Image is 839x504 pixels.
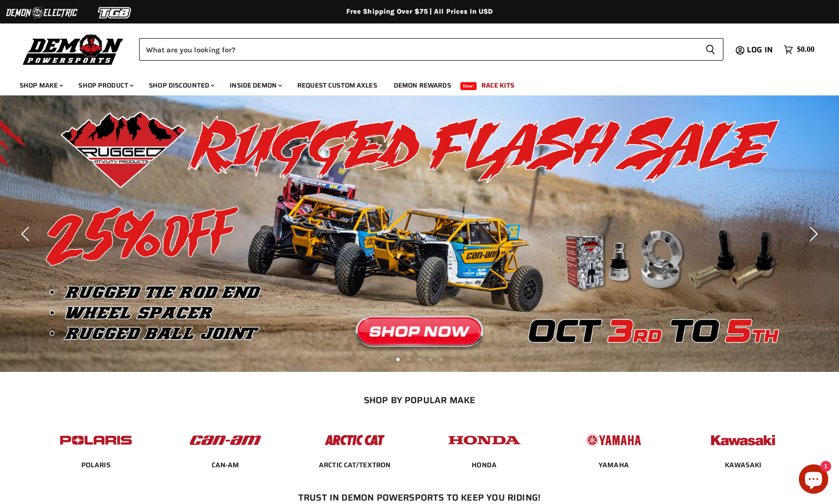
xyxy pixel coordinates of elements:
[5,3,78,22] img: Demon Electric Logo 2
[407,358,410,361] li: Page dot 2
[439,358,443,361] li: Page dot 5
[802,224,822,244] button: Next
[81,460,111,469] a: POLARIS
[222,75,288,95] a: Inside Demon
[725,460,761,470] span: KAWASAKI
[575,425,652,455] img: POPULAR_MAKE_logo_5_20258e7f-293c-4aac-afa8-159eaa299126.jpg
[28,7,812,16] div: Free Shipping Over $75 | All Prices In USD
[743,46,779,54] a: Log in
[599,460,629,469] a: YAMAHA
[319,460,391,470] span: ARCTIC CAT/TEXTRON
[20,32,127,67] img: Demon Powersports
[779,43,819,57] a: $0.00
[51,492,788,503] h2: Trust In Demon Powersports To Keep You Riding!
[418,358,421,361] li: Page dot 3
[58,425,134,455] img: POPULAR_MAKE_logo_2_dba48cf1-af45-46d4-8f73-953a0f002620.jpg
[17,224,37,244] button: Previous
[12,75,69,95] a: Shop Make
[12,71,812,95] ul: Main menu
[725,460,761,469] a: KAWASAKI
[139,38,723,61] form: Product
[319,460,391,469] a: ARCTIC CAT/TEXTRON
[78,3,152,22] img: TGB Logo 2
[71,75,140,95] a: Shop Product
[599,460,629,470] span: YAMAHA
[460,82,477,90] span: New!
[797,45,815,54] span: $0.00
[472,460,497,470] span: HONDA
[429,358,432,361] li: Page dot 4
[747,44,773,56] span: Log in
[142,75,220,95] a: Shop Discounted
[705,425,781,455] img: POPULAR_MAKE_logo_6_76e8c46f-2d1e-4ecc-b320-194822857d41.jpg
[212,460,240,469] a: CAN-AM
[187,425,264,455] img: POPULAR_MAKE_logo_1_adc20308-ab24-48c4-9fac-e3c1a623d575.jpg
[316,425,393,455] img: POPULAR_MAKE_logo_3_027535af-6171-4c5e-a9bc-f0eccd05c5d6.jpg
[474,75,522,95] a: Race Kits
[446,425,523,455] img: POPULAR_MAKE_logo_4_4923a504-4bac-4306-a1be-165a52280178.jpg
[697,38,723,61] button: Search
[139,38,697,61] input: Search
[212,460,240,470] span: CAN-AM
[290,75,384,95] a: Request Custom Axles
[386,75,458,95] a: Demon Rewards
[472,460,497,469] a: HONDA
[81,460,111,470] span: POLARIS
[40,395,799,405] h2: SHOP BY POPULAR MAKE
[796,464,831,496] inbox-online-store-chat: Shopify online store chat
[396,358,400,361] li: Page dot 1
